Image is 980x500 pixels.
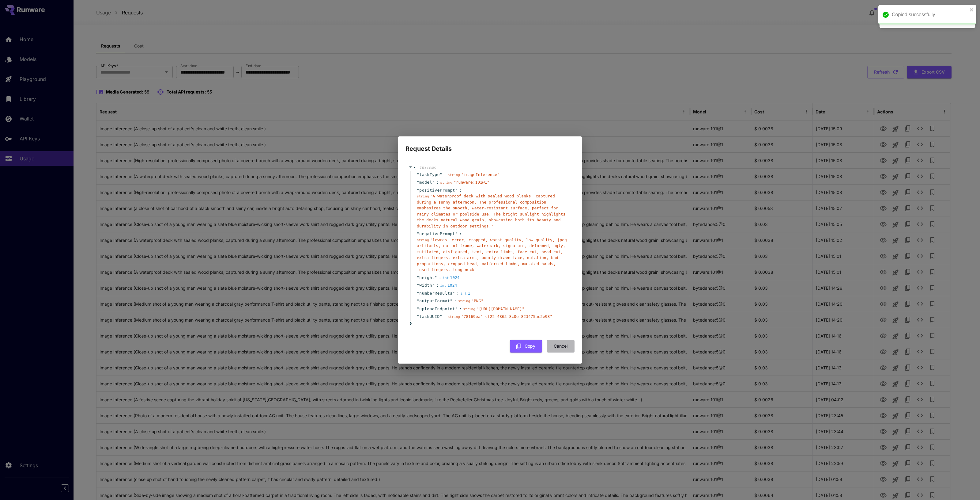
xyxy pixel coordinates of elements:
span: string [458,299,470,303]
span: string [448,173,460,177]
span: : [459,187,462,193]
span: string [448,315,460,319]
div: Copied successfully [892,11,968,18]
span: " A waterproof deck with sealed wood planks, captured during a sunny afternoon. The professional ... [417,194,565,228]
span: " lowres, error, cropped, worst quality, low quality, jpeg artifacts, out of frame, watermark, si... [417,238,567,272]
span: model [419,179,432,185]
span: { [414,165,416,171]
span: int [443,276,449,280]
div: 1024 [440,282,457,288]
span: " [417,299,419,303]
span: " [417,275,419,280]
span: " 78169ba4-cf22-4863-8c0e-823475ac3e98 " [461,314,552,319]
span: " [440,172,442,177]
span: outputFormat [419,298,450,304]
span: " [417,188,419,193]
span: string [463,307,475,311]
button: Cancel [547,340,575,353]
span: " [417,180,419,185]
span: numberResults [419,290,452,296]
button: Copy [510,340,542,353]
span: " [440,314,442,319]
span: " PNG " [471,299,483,303]
span: taskType [419,172,440,178]
span: 10 item s [419,165,436,170]
span: : [454,298,457,304]
span: width [419,282,432,288]
span: } [409,321,412,327]
span: height [419,275,435,281]
span: : [439,275,441,281]
span: : [459,231,462,237]
span: int [461,292,467,296]
h2: Request Details [398,136,582,154]
span: " [453,291,455,296]
span: negativePrompt [419,231,455,237]
span: " [432,283,435,288]
span: " [432,180,435,185]
span: " [417,291,419,296]
span: string [440,181,452,185]
span: " [455,188,458,193]
span: uploadEndpoint [419,306,455,312]
span: string [417,238,429,242]
span: " [455,307,458,311]
span: : [436,282,439,288]
span: : [457,290,459,296]
span: " [417,231,419,236]
span: " imageInference " [461,172,499,177]
span: positivePrompt [419,187,455,193]
span: " [417,172,419,177]
span: " [417,314,419,319]
span: : [444,172,446,178]
span: : [459,306,462,312]
span: " runware:101@1 " [454,180,489,185]
button: close [970,7,974,12]
span: " [417,307,419,311]
span: " [435,275,437,280]
span: : [436,179,439,185]
span: string [417,194,429,198]
span: " [450,299,452,303]
span: " [417,283,419,288]
span: " [URL][DOMAIN_NAME] " [477,307,525,311]
span: taskUUID [419,314,440,320]
span: int [440,284,446,288]
div: 1 [461,290,470,296]
span: : [444,314,446,320]
span: " [455,231,458,236]
div: 1024 [443,275,459,281]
